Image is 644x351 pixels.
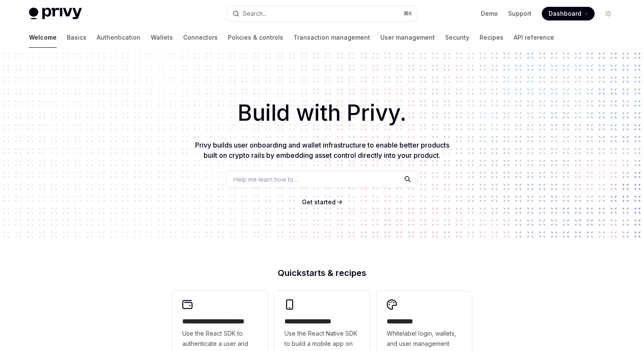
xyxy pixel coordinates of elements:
[302,198,336,206] a: Get started
[228,27,283,48] a: Policies & controls
[481,9,498,18] a: Demo
[29,27,57,48] a: Welcome
[302,198,336,206] span: Get started
[445,27,469,48] a: Security
[480,27,503,48] a: Recipes
[67,27,86,48] a: Basics
[151,27,173,48] a: Wallets
[14,96,630,130] h1: Build with Privy.
[29,8,82,20] img: light logo
[549,9,581,18] span: Dashboard
[542,7,595,20] a: Dashboard
[233,175,298,184] span: Help me learn how to…
[508,9,532,18] a: Support
[380,27,435,48] a: User management
[601,7,615,20] button: Toggle dark mode
[172,269,472,277] h2: Quickstarts & recipes
[293,27,370,48] a: Transaction management
[195,141,449,160] span: Privy builds user onboarding and wallet infrastructure to enable better products built on crypto ...
[403,10,412,17] span: ⌘ K
[97,27,141,48] a: Authentication
[514,27,554,48] a: API reference
[183,27,218,48] a: Connectors
[243,9,267,19] div: Search...
[227,6,417,21] button: Open search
